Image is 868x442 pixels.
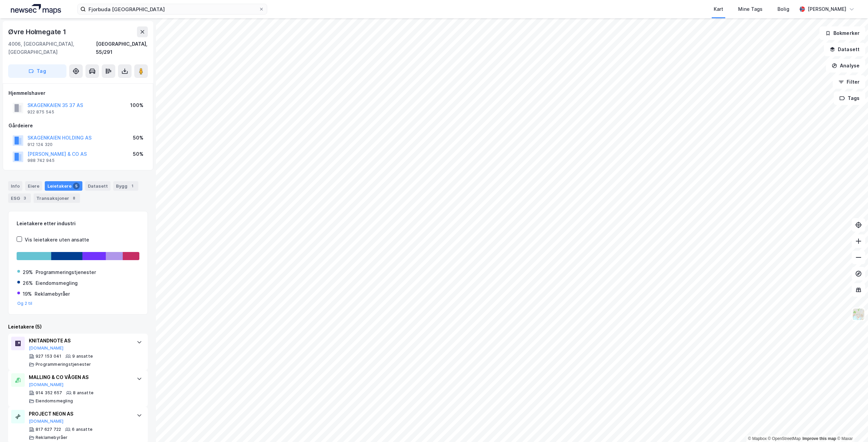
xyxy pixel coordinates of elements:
button: [DOMAIN_NAME] [29,419,64,424]
div: 29% [23,268,33,276]
div: 922 875 545 [27,109,54,115]
div: [PERSON_NAME] [808,5,846,13]
div: Eiere [25,181,42,191]
div: Leietakere etter industri [17,219,139,228]
button: Datasett [824,43,865,56]
button: [DOMAIN_NAME] [29,345,64,351]
div: 1 [129,183,136,189]
input: Søk på adresse, matrikkel, gårdeiere, leietakere eller personer [86,4,259,14]
a: Improve this map [803,436,836,441]
button: Tag [8,64,66,78]
div: 817 627 722 [36,427,61,432]
button: [DOMAIN_NAME] [29,382,64,387]
div: 19% [23,290,32,298]
button: Og 2 til [17,301,33,306]
div: Kontrollprogram for chat [834,409,868,442]
div: Reklamebyråer [35,290,70,298]
button: Filter [833,75,865,89]
div: Programmeringstjenester [36,362,91,367]
div: 100% [130,101,143,109]
div: 8 [71,195,77,202]
button: Analyse [826,59,865,72]
img: logo.a4113a55bc3d86da70a041830d287a7e.svg [11,4,61,14]
div: 988 742 945 [27,158,55,163]
div: MALLING & CO VÅGEN AS [29,373,130,381]
div: 26% [23,279,33,287]
div: Datasett [85,181,111,191]
div: Leietakere (5) [8,323,148,331]
a: Mapbox [748,436,767,441]
div: 927 153 041 [36,354,61,359]
div: Vis leietakere uten ansatte [25,236,89,244]
div: ESG [8,193,31,203]
div: 3 [21,195,28,202]
div: Transaksjoner [34,193,80,203]
div: 50% [133,150,143,158]
div: Eiendomsmegling [36,279,78,287]
div: 5 [73,183,80,189]
div: Bygg [113,181,138,191]
div: Eiendomsmegling [36,398,73,404]
div: 4006, [GEOGRAPHIC_DATA], [GEOGRAPHIC_DATA] [8,40,96,56]
div: Programmeringstjenester [36,268,96,276]
div: Reklamebyråer [36,435,68,440]
div: 8 ansatte [73,390,94,396]
div: KNITANDNOTE AS [29,337,130,345]
div: PROJECT NEON AS [29,410,130,418]
div: 914 352 657 [36,390,62,396]
div: [GEOGRAPHIC_DATA], 55/291 [96,40,148,56]
div: 6 ansatte [72,427,93,432]
div: Gårdeiere [8,122,147,130]
div: Leietakere [45,181,82,191]
div: Øvre Holmegate 1 [8,26,67,37]
button: Bokmerker [820,26,865,40]
img: Z [852,308,865,321]
div: 50% [133,134,143,142]
div: Info [8,181,22,191]
iframe: Chat Widget [834,409,868,442]
div: 9 ansatte [72,354,93,359]
div: 912 124 320 [27,142,53,147]
button: Tags [834,91,865,105]
div: Mine Tags [738,5,763,13]
div: Kart [714,5,723,13]
a: OpenStreetMap [768,436,801,441]
div: Hjemmelshaver [8,89,147,97]
div: Bolig [777,5,789,13]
